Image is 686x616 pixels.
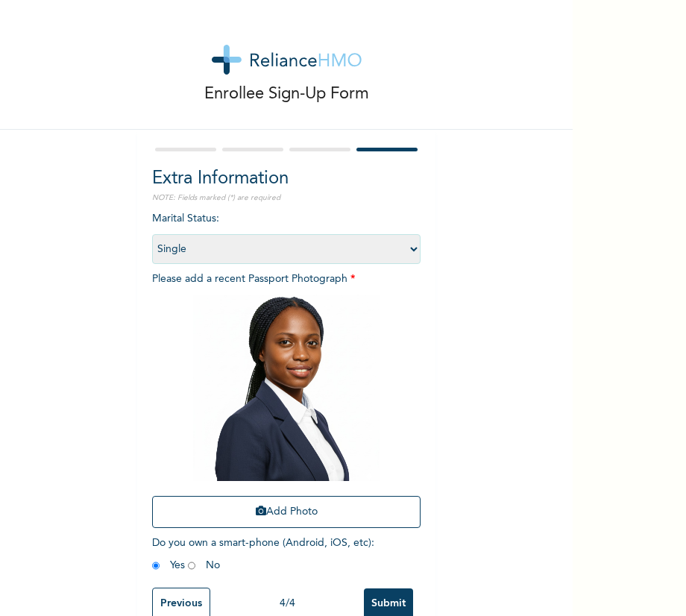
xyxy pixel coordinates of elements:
h2: Extra Information [152,166,421,192]
button: Add Photo [152,496,421,528]
p: Enrollee Sign-Up Form [204,82,369,107]
img: logo [212,45,362,75]
img: Crop [193,295,380,481]
div: 4 / 4 [210,596,364,612]
span: Please add a recent Passport Photograph [152,274,421,535]
span: Marital Status : [152,213,421,254]
p: NOTE: Fields marked (*) are required [152,192,421,204]
span: Do you own a smart-phone (Android, iOS, etc) : Yes No [152,538,374,571]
